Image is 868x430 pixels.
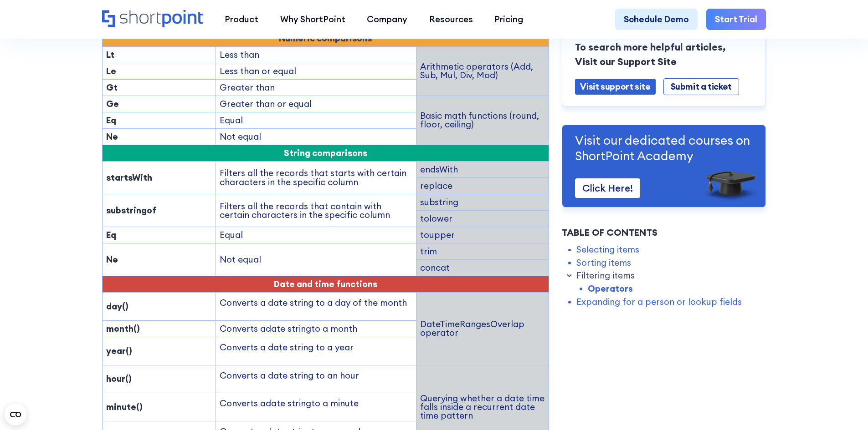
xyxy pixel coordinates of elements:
div: Resources [429,13,473,26]
strong: day() [106,301,128,312]
a: Sorting items [576,256,631,269]
button: Open CMP widget [5,404,26,425]
td: Greater than [216,79,416,96]
td: Equal [216,112,416,128]
td: substring [416,194,549,211]
td: Basic math functions (round, floor, ceiling) [416,96,549,145]
span: String comparisons [284,147,367,158]
td: toupper [416,227,549,243]
p: Converts a date string to a day of the month [220,296,412,309]
strong: startsWith [106,172,152,183]
a: Schedule Demo [615,9,698,30]
span: date string [266,398,311,409]
p: Converts a to a minute [220,397,412,410]
p: To search more helpful articles, Visit our Support Site [575,40,753,69]
td: endsWith [416,161,549,177]
a: Visit support site [575,78,655,94]
td: concat [416,260,549,276]
td: Not equal [216,128,416,145]
strong: month() [106,323,140,334]
strong: year() [106,345,132,356]
p: Visit our dedicated courses on ShortPoint Academy [575,132,753,163]
td: Less than [216,46,416,63]
a: Resources [418,9,484,30]
div: Why ShortPoint [280,13,345,26]
td: Less than or equal [216,63,416,79]
a: Operators [588,282,633,295]
td: Not equal [216,243,416,276]
div: Table of Contents [562,226,766,239]
strong: hour( [106,373,128,384]
td: Filters all the records that starts with certain characters in the specific column [216,161,416,194]
span: date string [266,323,311,334]
strong: Ne [106,254,118,265]
div: Widget de chat [704,324,868,430]
a: Selecting items [576,243,639,256]
td: tolower [416,211,549,227]
strong: Ne [106,131,118,142]
td: Greater than or equal [216,96,416,112]
strong: Le [106,66,116,76]
a: Pricing [484,9,534,30]
a: Start Trial [706,9,766,30]
div: Product [225,13,258,26]
a: Home [102,10,203,29]
div: Pricing [494,13,523,26]
strong: Eq [106,115,116,126]
strong: substringof [106,205,156,216]
a: Filtering items [576,269,635,282]
strong: Gt [106,82,118,93]
div: Company [367,13,407,26]
td: Converts a to a month [216,320,416,337]
td: Arithmetic operators (Add, Sub, Mul, Div, Mod) [416,46,549,96]
span: Date and time functions [274,278,377,289]
td: trim [416,243,549,260]
td: replace [416,178,549,194]
p: Converts a date string to a year [220,341,412,354]
strong: Eq [106,229,116,240]
strong: minute() [106,401,143,412]
iframe: Chat Widget [704,324,868,430]
div: DateTimeRangesOverlap operator [420,320,545,337]
strong: ) [128,373,132,384]
strong: Ge [106,98,119,109]
a: Why ShortPoint [269,9,356,30]
td: Equal [216,227,416,243]
strong: Lt [106,49,114,60]
td: Filters all the records that contain with certain characters in the specific column [216,194,416,227]
a: Click Here! [575,178,640,197]
a: Company [356,9,418,30]
a: Product [214,9,269,30]
p: Converts a date string to an hour [220,369,412,382]
a: Submit a ticket [663,78,739,95]
a: Expanding for a person or lookup fields [576,295,742,308]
